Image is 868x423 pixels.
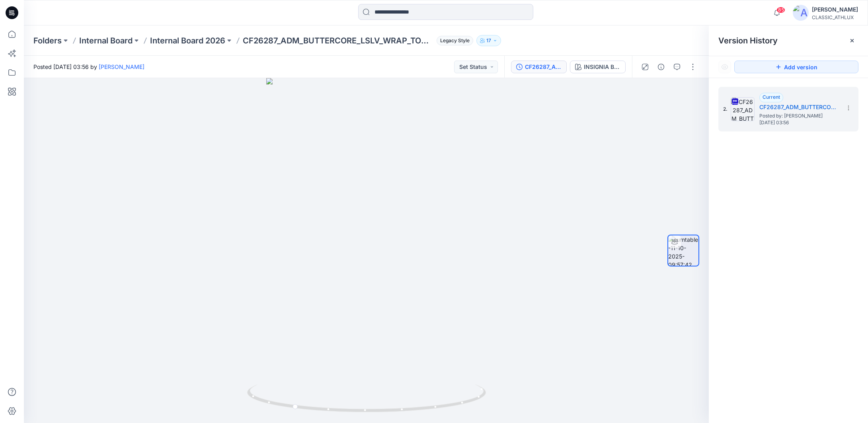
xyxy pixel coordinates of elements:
button: Details [655,61,667,73]
a: Internal Board 2026 [150,35,225,46]
div: CLASSIC_ATHLUX [812,14,858,20]
button: Legacy Style [433,35,473,46]
span: 85 [776,7,785,13]
img: CF26287_ADM_BUTTERCORE_LSLV_WRAP_TOP_W_BRA [731,97,755,121]
span: Version History [718,36,778,45]
div: [PERSON_NAME] [812,5,858,14]
a: Folders [33,35,62,46]
img: turntable-11-10-2025-09:57:42 [668,235,698,266]
img: avatar [793,5,809,21]
h5: CF26287_ADM_BUTTERCORE_LSLV_WRAP_TOP_W_BRA [759,102,839,112]
span: Posted [DATE] 03:56 by [33,63,144,71]
p: CF26287_ADM_BUTTERCORE_LSLV_WRAP_TOP_W_BRA [243,35,433,46]
span: Current [763,94,780,100]
span: Posted by: Sujitha Mathavan [759,112,839,120]
button: INSIGNIA BLUE/ BLUE MOOD HEATHER [570,61,626,73]
a: [PERSON_NAME] [99,63,144,70]
span: [DATE] 03:56 [759,120,839,125]
span: Legacy Style [437,36,473,45]
div: CF26287_ADM_BUTTERCORE_LSLV_WRAP_TOP_W_BRA [525,63,562,71]
p: 17 [486,36,491,45]
button: Add version [734,61,858,73]
button: 17 [476,35,501,46]
span: 2. [723,106,728,113]
a: Internal Board [79,35,133,46]
button: Show Hidden Versions [718,61,731,73]
div: INSIGNIA BLUE/ BLUE MOOD HEATHER [584,63,620,71]
button: Close [849,37,855,44]
button: CF26287_ADM_BUTTERCORE_LSLV_WRAP_TOP_W_BRA [511,61,567,73]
